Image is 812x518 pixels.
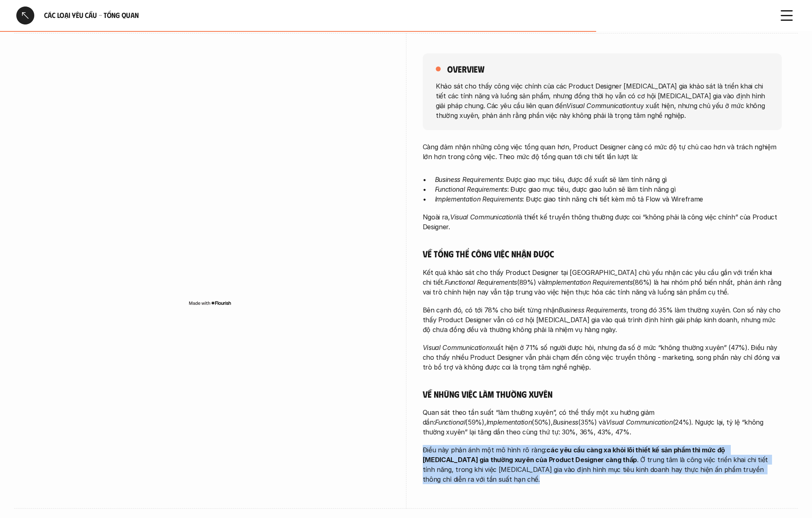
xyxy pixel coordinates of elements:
em: Business Requirements [559,306,626,314]
p: Khảo sát cho thấy công việc chính của các Product Designer [MEDICAL_DATA] gia khảo sát là triển k... [436,81,769,120]
p: Quan sát theo tần suất “làm thường xuyên”, có thể thấy một xu hướng giảm dần: (59%), (50%), (35%)... [423,407,782,437]
h5: Về tổng thể công việc nhận được [423,248,782,259]
p: : Được giao mục tiêu, được đề xuất sẽ làm tính năng gì [435,175,782,184]
strong: các yêu cầu càng xa khỏi lõi thiết kế sản phẩm thì mức độ [MEDICAL_DATA] gia thường xuyên của Pro... [423,446,727,464]
h5: overview [447,63,484,75]
p: : Được giao mục tiêu, được giao luôn sẽ làm tính năng gì [435,184,782,194]
em: Visual Communication [450,213,517,221]
em: Functional [435,418,465,426]
em: Visual Communication [566,101,633,109]
em: Functional Requirements [435,185,507,193]
p: xuất hiện ở 71% số người được hỏi, nhưng đa số ở mức “không thường xuyên” (47%). Điều này cho thấ... [423,343,782,372]
em: Implementation Requirements [545,278,633,286]
em: Business Requirements [435,175,503,184]
p: Điều này phản ánh một mô hình rõ ràng: . Ở trung tâm là công việc triển khai chi tiết tính năng, ... [423,445,782,484]
p: : Được giao tính năng chi tiết kèm mô tả Flow và Wireframe [435,194,782,204]
p: Ngoài ra, là thiết kế truyền thông thường được coi “không phải là công việc chính” của Product De... [423,212,782,232]
p: Kết quả khảo sát cho thấy Product Designer tại [GEOGRAPHIC_DATA] chủ yếu nhận các yêu cầu gắn với... [423,268,782,297]
em: Visual Communication [423,343,490,352]
iframe: Interactive or visual content [31,53,390,298]
p: Càng đảm nhận những công việc tổng quan hơn, Product Designer càng có mức độ tự chủ cao hơn và tr... [423,142,782,162]
h6: Các loại yêu cầu - Tổng quan [44,11,768,20]
em: Functional Requirements [445,278,517,286]
img: Made with Flourish [189,300,231,306]
em: Visual Communication [606,418,673,426]
em: Implementation Requirements [435,195,523,203]
h5: Về những việc làm thường xuyên [423,388,782,400]
p: Bên cạnh đó, có tới 78% cho biết từng nhận , trong đó 35% làm thường xuyên. Con số này cho thấy P... [423,305,782,334]
em: Business [553,418,579,426]
em: Implementation [486,418,532,426]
